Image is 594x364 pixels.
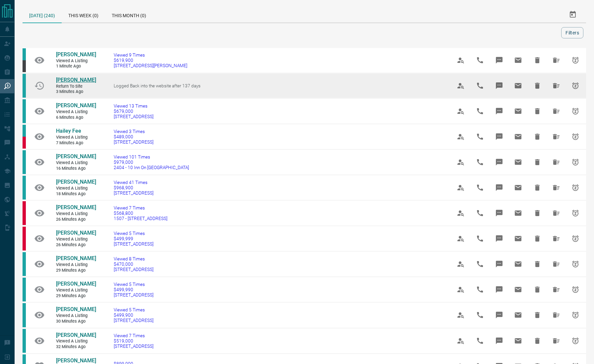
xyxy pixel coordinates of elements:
[491,129,507,145] span: Message
[56,204,96,211] a: [PERSON_NAME]
[23,150,26,174] div: condos.ca
[529,103,545,119] span: Hide
[56,89,96,95] span: 3 minutes ago
[510,282,526,297] span: Email
[114,154,189,170] a: Viewed 101 Times$979,0002404 - 10 Inn On [GEOGRAPHIC_DATA]
[453,180,469,196] span: View Profile
[114,180,153,196] a: Viewed 41 Times$968,900[STREET_ADDRESS]
[114,231,153,236] span: Viewed 5 Times
[114,231,153,247] a: Viewed 5 Times$499,999[STREET_ADDRESS]
[56,186,96,191] span: Viewed a Listing
[23,7,62,23] div: [DATE] (240)
[56,255,96,262] a: [PERSON_NAME]
[567,154,583,170] span: Snooze
[114,287,153,292] span: $499,990
[548,333,564,349] span: Hide All from Ann Laguerre
[56,179,96,186] a: [PERSON_NAME]
[567,282,583,297] span: Snooze
[548,180,564,196] span: Hide All from Azar Alamdari
[114,318,153,323] span: [STREET_ADDRESS]
[565,7,581,23] button: Select Date Range
[548,256,564,272] span: Hide All from Ann Laguerre
[114,103,153,119] a: Viewed 13 Times$679,000[STREET_ADDRESS]
[567,333,583,349] span: Snooze
[56,102,96,109] a: [PERSON_NAME]
[529,78,545,94] span: Hide
[114,292,153,297] span: [STREET_ADDRESS]
[56,77,96,84] a: [PERSON_NAME]
[114,165,189,170] span: 2404 - 10 Inn On [GEOGRAPHIC_DATA]
[114,312,153,318] span: $499,900
[529,231,545,247] span: Hide
[114,185,153,190] span: $968,900
[56,268,96,273] span: 29 minutes ago
[56,153,96,160] a: [PERSON_NAME]
[472,78,488,94] span: Call
[56,84,96,89] span: Return to Site
[472,103,488,119] span: Call
[114,52,187,58] span: Viewed 9 Times
[114,159,189,165] span: $979,000
[114,129,153,134] span: Viewed 3 Times
[23,137,26,149] div: property.ca
[56,191,96,197] span: 18 minutes ago
[491,333,507,349] span: Message
[56,281,96,288] a: [PERSON_NAME]
[56,332,96,339] a: [PERSON_NAME]
[114,282,153,287] span: Viewed 5 Times
[472,333,488,349] span: Call
[548,205,564,221] span: Hide All from Jingjun Sun
[56,255,96,261] span: [PERSON_NAME]
[23,303,26,327] div: condos.ca
[56,128,96,135] a: Hailey Fee
[114,307,153,312] span: Viewed 5 Times
[114,267,153,272] span: [STREET_ADDRESS]
[567,78,583,94] span: Snooze
[529,282,545,297] span: Hide
[23,125,26,137] div: condos.ca
[114,103,153,109] span: Viewed 13 Times
[114,154,189,159] span: Viewed 101 Times
[567,205,583,221] span: Snooze
[491,52,507,68] span: Message
[56,217,96,222] span: 26 minutes ago
[491,282,507,297] span: Message
[114,216,167,221] span: 1507 - [STREET_ADDRESS]
[114,114,153,119] span: [STREET_ADDRESS]
[529,52,545,68] span: Hide
[472,52,488,68] span: Call
[548,154,564,170] span: Hide All from Azar Alamdari
[453,52,469,68] span: View Profile
[529,129,545,145] span: Hide
[56,288,96,293] span: Viewed a Listing
[510,205,526,221] span: Email
[510,231,526,247] span: Email
[567,52,583,68] span: Snooze
[56,319,96,324] span: 30 minutes ago
[567,180,583,196] span: Snooze
[529,154,545,170] span: Hide
[114,63,187,68] span: [STREET_ADDRESS][PERSON_NAME]
[56,160,96,166] span: Viewed a Listing
[56,166,96,171] span: 16 minutes ago
[114,205,167,210] span: Viewed 7 Times
[23,201,26,225] div: property.ca
[56,293,96,299] span: 29 minutes ago
[114,333,153,349] a: Viewed 7 Times$519,000[STREET_ADDRESS]
[548,282,564,297] span: Hide All from Ann Laguerre
[510,180,526,196] span: Email
[453,103,469,119] span: View Profile
[114,58,187,63] span: $619,900
[114,256,153,272] a: Viewed 8 Times$470,000[STREET_ADDRESS]
[114,83,201,88] span: Logged Back into the website after 137 days
[453,307,469,323] span: View Profile
[114,205,167,221] a: Viewed 7 Times$568,8001507 - [STREET_ADDRESS]
[567,129,583,145] span: Snooze
[114,52,187,68] a: Viewed 9 Times$619,900[STREET_ADDRESS][PERSON_NAME]
[510,52,526,68] span: Email
[548,231,564,247] span: Hide All from Jingjun Sun
[491,180,507,196] span: Message
[453,154,469,170] span: View Profile
[105,7,153,23] div: This Month (0)
[56,281,96,287] span: [PERSON_NAME]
